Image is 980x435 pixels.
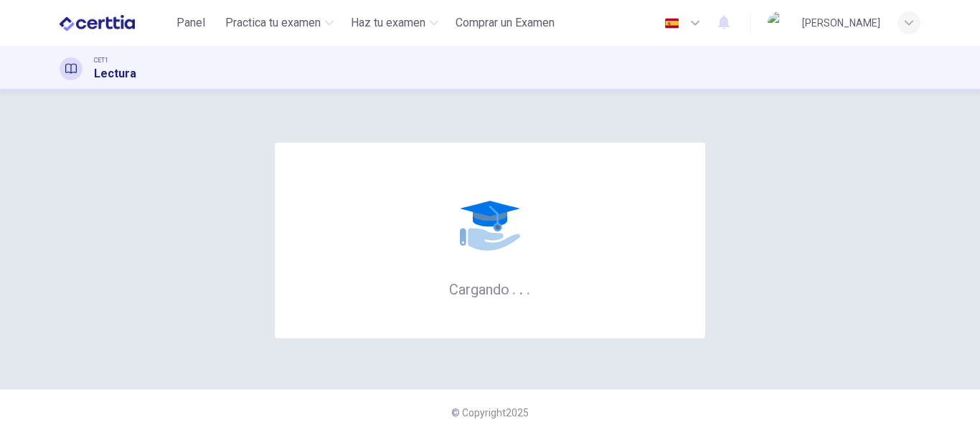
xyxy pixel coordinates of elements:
div: [PERSON_NAME] [802,14,880,32]
button: Haz tu examen [345,10,444,36]
img: Profile picture [768,11,791,34]
button: Panel [168,10,214,36]
img: CERTTIA logo [60,9,135,37]
h6: . [526,276,531,300]
button: Comprar un Examen [450,10,560,36]
img: es [663,18,681,29]
span: Panel [176,14,205,32]
span: CET1 [94,55,108,65]
h6: . [519,276,524,300]
h6: Cargando [449,279,531,298]
a: CERTTIA logo [60,9,168,37]
button: Practica tu examen [220,10,339,36]
span: Haz tu examen [351,14,425,32]
span: Practica tu examen [225,14,321,32]
h1: Lectura [94,65,136,82]
h6: . [512,276,517,300]
span: Comprar un Examen [456,14,555,32]
span: © Copyright 2025 [451,407,529,419]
